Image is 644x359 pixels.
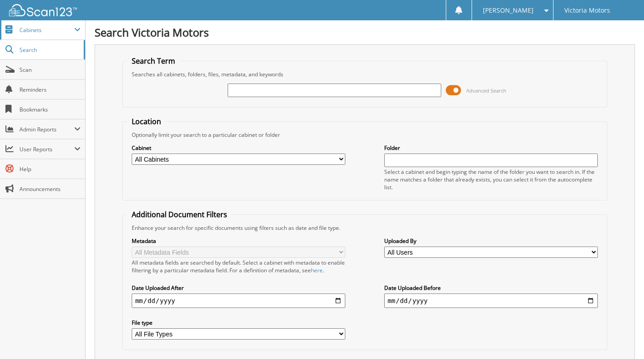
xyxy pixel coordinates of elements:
[19,86,81,93] span: Reminders
[466,87,506,94] span: Advanced Search
[127,117,166,126] legend: Location
[483,8,534,13] span: [PERSON_NAME]
[95,25,635,40] h1: Search Victoria Motors
[127,56,180,66] legend: Search Term
[132,319,346,326] label: File type
[19,106,81,113] span: Bookmarks
[384,294,598,308] input: end
[132,294,346,308] input: start
[132,284,346,292] label: Date Uploaded After
[19,165,81,173] span: Help
[19,185,81,193] span: Announcements
[564,8,610,13] span: Victoria Motors
[127,210,232,219] legend: Additional Document Filters
[9,4,77,16] img: scan123-logo-white.svg
[384,144,598,152] label: Folder
[19,26,74,34] span: Cabinets
[127,70,603,78] div: Searches all cabinets, folders, files, metadata, and keywords
[127,224,603,232] div: Enhance your search for specific documents using filters such as date and file type.
[311,266,323,274] a: here
[132,144,346,152] label: Cabinet
[19,126,74,133] span: Admin Reports
[132,237,346,245] label: Metadata
[127,131,603,139] div: Optionally limit your search to a particular cabinet or folder
[19,66,81,74] span: Scan
[19,46,79,54] span: Search
[132,259,346,274] div: All metadata fields are searched by default. Select a cabinet with metadata to enable filtering b...
[599,316,644,359] iframe: Chat Widget
[384,284,598,292] label: Date Uploaded Before
[19,145,74,153] span: User Reports
[384,237,598,245] label: Uploaded By
[384,168,598,191] div: Select a cabinet and begin typing the name of the folder you want to search in. If the name match...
